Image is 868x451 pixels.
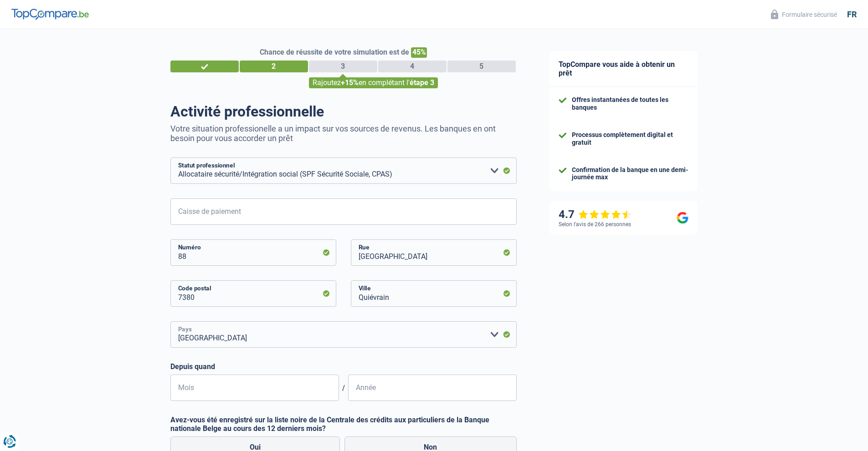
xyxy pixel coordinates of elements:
[378,61,447,72] div: 4
[572,166,688,182] div: Confirmation de la banque en une demi-journée max
[170,375,339,401] input: MM
[559,221,631,228] div: Selon l’avis de 266 personnes
[170,103,517,120] h1: Activité professionnelle
[309,77,438,88] div: Rajoutez en complétant l'
[170,362,517,371] label: Depuis quand
[410,78,434,87] span: étape 3
[240,61,308,72] div: 2
[572,131,688,147] div: Processus complètement digital et gratuit
[309,61,377,72] div: 3
[559,208,632,221] div: 4.7
[572,96,688,111] div: Offres instantanées de toutes les banques
[447,61,516,72] div: 5
[260,48,409,56] span: Chance de réussite de votre simulation est de
[339,384,348,392] span: /
[765,7,842,22] button: Formulaire sécurisé
[170,61,239,72] div: 1
[550,51,698,87] div: TopCompare vous aide à obtenir un prêt
[411,47,427,58] span: 45%
[348,375,517,401] input: AAAA
[847,10,857,20] div: fr
[11,9,89,20] img: TopCompare Logo
[341,78,359,87] span: +15%
[170,124,517,143] p: Votre situation professionelle a un impact sur vos sources de revenus. Les banques en ont besoin ...
[170,416,517,433] label: Avez-vous été enregistré sur la liste noire de la Centrale des crédits aux particuliers de la Ban...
